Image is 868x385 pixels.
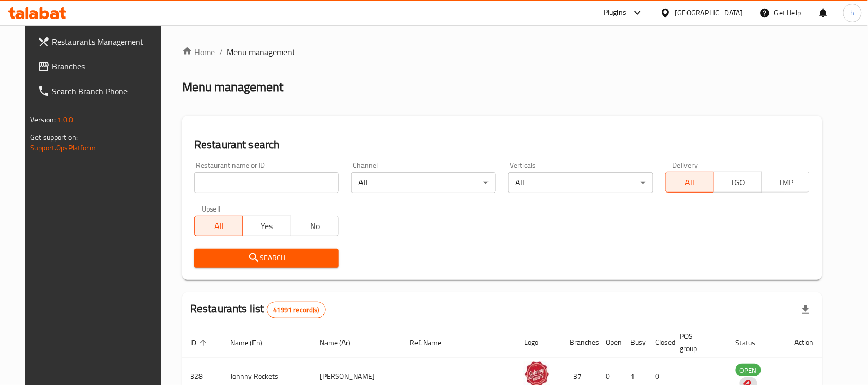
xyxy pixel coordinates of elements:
a: Search Branch Phone [29,79,170,103]
span: Yes [247,219,286,234]
span: TMP [766,175,806,190]
div: All [351,172,496,193]
th: Closed [647,327,672,358]
button: No [291,216,339,236]
span: Version: [30,113,56,127]
span: TGO [718,175,757,190]
a: Branches [29,54,170,79]
span: Name (En) [230,337,276,349]
div: [GEOGRAPHIC_DATA] [675,7,743,19]
span: Restaurants Management [52,36,162,48]
span: Get support on: [30,131,78,144]
span: All [670,175,710,190]
span: All [199,219,239,234]
button: Yes [242,216,291,236]
span: h [851,7,855,19]
th: Busy [623,327,647,358]
a: Home [182,46,215,58]
span: No [295,219,335,234]
button: All [665,172,714,192]
li: / [219,46,223,58]
input: Search for restaurant name or ID.. [194,172,339,193]
span: Branches [52,60,162,73]
a: Support.OpsPlatform [30,141,96,154]
span: OPEN [736,364,761,376]
th: Logo [516,327,562,358]
button: TGO [713,172,762,192]
span: Status [736,337,769,349]
div: Total records count [267,302,326,318]
span: Name (Ar) [320,337,364,349]
h2: Restaurants list [190,301,326,318]
span: ID [190,337,210,349]
span: Search Branch Phone [52,85,162,97]
th: Branches [562,327,598,358]
label: Delivery [673,162,698,169]
button: All [194,216,243,236]
span: Search [203,252,331,265]
div: Export file [793,297,818,322]
div: Plugins [604,7,626,19]
span: POS group [680,330,715,355]
th: Open [598,327,623,358]
span: Menu management [227,46,295,58]
h2: Menu management [182,79,283,95]
span: Ref. Name [410,337,455,349]
nav: breadcrumb [182,46,822,58]
span: 41991 record(s) [267,305,325,315]
div: All [508,172,653,193]
h2: Restaurant search [194,137,810,152]
label: Upsell [202,205,221,213]
th: Action [787,327,822,358]
span: 1.0.0 [57,113,73,127]
button: Search [194,249,339,268]
a: Restaurants Management [29,29,170,54]
button: TMP [762,172,810,192]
